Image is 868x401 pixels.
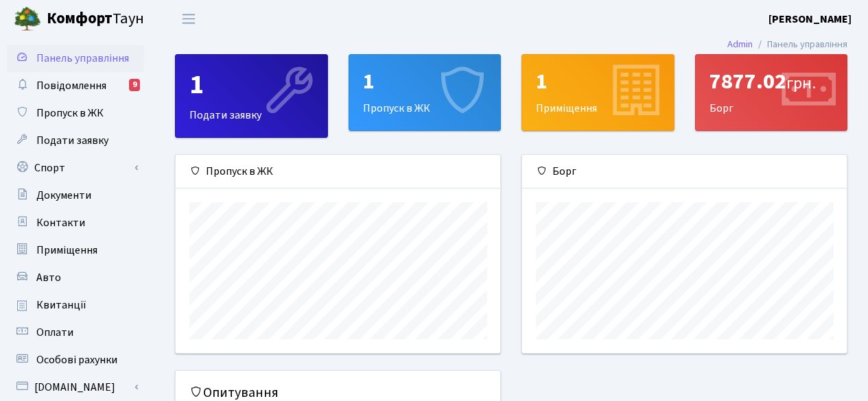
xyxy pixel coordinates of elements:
[36,215,85,230] span: Контакти
[707,30,868,59] nav: breadcrumb
[769,12,852,27] b: [PERSON_NAME]
[349,54,502,131] a: 1Пропуск в ЖК
[7,264,144,291] a: Авто
[7,154,144,182] a: Спорт
[36,270,61,285] span: Авто
[36,188,91,203] span: Документи
[189,69,314,101] div: 1
[36,51,129,66] span: Панель управління
[129,79,140,91] div: 9
[696,55,847,130] div: Борг
[709,69,834,95] div: 7877.02
[36,106,104,121] span: Пропуск в ЖК
[36,297,86,313] span: Квитанції
[753,37,847,52] li: Панель управління
[7,182,144,209] a: Документи
[7,127,144,154] a: Подати заявку
[769,11,852,27] a: [PERSON_NAME]
[7,346,144,374] a: Особові рахунки
[7,45,144,72] a: Панель управління
[536,69,660,95] div: 1
[176,55,327,137] div: Подати заявку
[521,54,675,131] a: 1Приміщення
[7,236,144,264] a: Приміщення
[7,209,144,236] a: Контакти
[727,37,753,51] a: Admin
[47,8,144,31] span: Таун
[36,78,106,93] span: Повідомлення
[522,55,674,130] div: Приміщення
[176,155,500,189] div: Пропуск в ЖК
[36,133,108,148] span: Подати заявку
[175,54,328,138] a: 1Подати заявку
[189,385,486,401] h5: Опитування
[36,325,73,340] span: Оплати
[47,8,113,29] b: Комфорт
[7,291,144,319] a: Квитанції
[7,374,144,401] a: [DOMAIN_NAME]
[522,155,847,189] div: Борг
[14,5,41,33] img: logo.png
[7,99,144,127] a: Пропуск в ЖК
[36,352,117,367] span: Особові рахунки
[36,243,97,258] span: Приміщення
[172,8,206,30] button: Переключити навігацію
[363,69,487,95] div: 1
[349,55,501,130] div: Пропуск в ЖК
[7,319,144,346] a: Оплати
[7,72,144,99] a: Повідомлення9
